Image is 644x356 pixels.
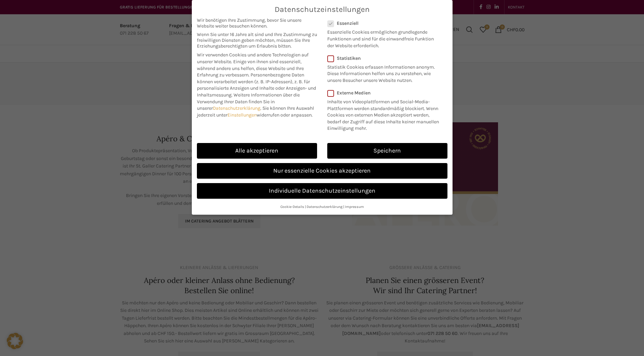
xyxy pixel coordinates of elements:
span: Datenschutzeinstellungen [275,5,370,14]
label: Statistiken [327,55,439,61]
span: Sie können Ihre Auswahl jederzeit unter widerrufen oder anpassen. [197,105,314,118]
a: Datenschutzerklärung [307,204,343,209]
a: Einstellungen [227,112,257,118]
a: Alle akzeptieren [197,143,317,159]
span: Wir benötigen Ihre Zustimmung, bevor Sie unsere Website weiter besuchen können. [197,17,317,29]
span: Weitere Informationen über die Verwendung Ihrer Daten finden Sie in unserer . [197,92,300,111]
span: Personenbezogene Daten können verarbeitet werden (z. B. IP-Adressen), z. B. für personalisierte A... [197,72,316,98]
a: Cookie-Details [280,204,304,209]
a: Individuelle Datenschutzeinstellungen [197,183,447,199]
a: Impressum [345,204,364,209]
a: Speichern [327,143,447,159]
label: Externe Medien [327,90,443,96]
p: Essenzielle Cookies ermöglichen grundlegende Funktionen und sind für die einwandfreie Funktion de... [327,26,439,49]
a: Nur essenzielle Cookies akzeptieren [197,163,447,179]
label: Essenziell [327,20,439,26]
a: Datenschutzerklärung [213,105,260,111]
span: Wenn Sie unter 16 Jahre alt sind und Ihre Zustimmung zu freiwilligen Diensten geben möchten, müss... [197,32,317,49]
span: Wir verwenden Cookies und andere Technologien auf unserer Website. Einige von ihnen sind essenzie... [197,52,309,78]
p: Inhalte von Videoplattformen und Social-Media-Plattformen werden standardmäßig blockiert. Wenn Co... [327,96,443,132]
p: Statistik Cookies erfassen Informationen anonym. Diese Informationen helfen uns zu verstehen, wie... [327,61,439,84]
